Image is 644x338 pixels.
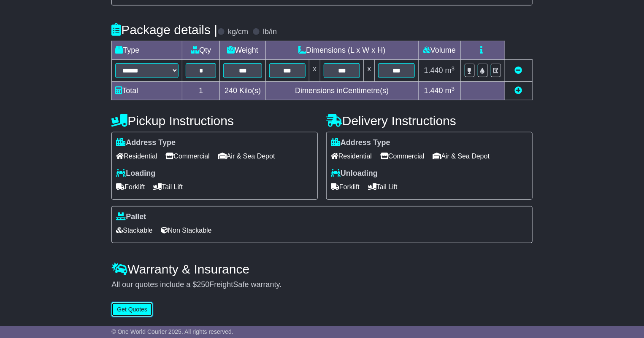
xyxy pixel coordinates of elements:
[331,138,390,148] label: Address Type
[380,150,424,163] span: Commercial
[153,180,183,193] span: Tail Lift
[111,302,153,317] button: Get Quotes
[111,262,532,276] h4: Warranty & Insurance
[182,41,220,60] td: Qty
[445,66,455,75] span: m
[331,169,378,178] label: Unloading
[112,41,182,60] td: Type
[445,86,455,95] span: m
[116,180,145,193] span: Forklift
[331,150,372,163] span: Residential
[116,150,157,163] span: Residential
[116,169,155,178] label: Loading
[182,82,220,100] td: 1
[368,180,398,193] span: Tail Lift
[266,82,419,100] td: Dimensions in Centimetre(s)
[515,86,522,95] a: Add new item
[331,180,360,193] span: Forklift
[165,150,209,163] span: Commercial
[515,66,522,75] a: Remove this item
[111,328,233,335] span: © One World Courier 2025. All rights reserved.
[161,224,212,237] span: Non Stackable
[220,82,266,100] td: Kilo(s)
[263,27,277,37] label: lb/in
[433,150,490,163] span: Air & Sea Depot
[309,60,320,82] td: x
[225,86,237,95] span: 240
[218,150,275,163] span: Air & Sea Depot
[111,114,318,128] h4: Pickup Instructions
[116,138,176,148] label: Address Type
[111,280,532,290] div: All our quotes include a $ FreightSafe warranty.
[418,41,460,60] td: Volume
[111,23,217,37] h4: Package details |
[266,41,419,60] td: Dimensions (L x W x H)
[116,224,152,237] span: Stackable
[197,280,209,289] span: 250
[112,82,182,100] td: Total
[220,41,266,60] td: Weight
[452,65,455,72] sup: 3
[452,86,455,92] sup: 3
[424,66,443,75] span: 1.440
[364,60,375,82] td: x
[116,212,146,222] label: Pallet
[326,114,533,128] h4: Delivery Instructions
[424,86,443,95] span: 1.440
[228,27,248,37] label: kg/cm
